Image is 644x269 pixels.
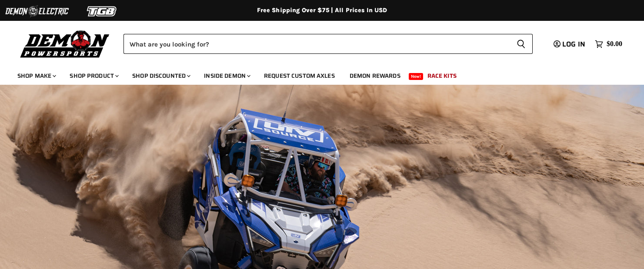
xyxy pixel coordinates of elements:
img: TGB Logo 2 [70,3,135,20]
a: Demon Rewards [343,67,407,85]
img: Demon Powersports [17,28,113,59]
a: Request Custom Axles [257,67,341,85]
a: Log in [550,40,591,48]
a: Inside Demon [197,67,256,85]
ul: Main menu [11,63,620,85]
a: Shop Make [11,67,61,85]
a: $0.00 [591,38,627,50]
a: Shop Product [63,67,124,85]
button: Search [510,34,533,54]
a: Race Kits [421,67,463,85]
form: Product [123,34,533,54]
a: Shop Discounted [126,67,196,85]
span: New! [409,73,424,80]
span: $0.00 [607,40,622,48]
img: Demon Electric Logo 2 [4,3,70,20]
input: Search [123,34,510,54]
span: Log in [562,39,585,50]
